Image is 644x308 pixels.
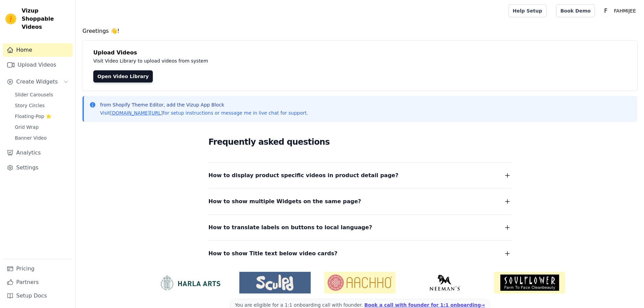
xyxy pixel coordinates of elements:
a: Settings [3,161,73,174]
a: Banner Video [11,133,73,143]
img: HarlaArts [154,275,226,291]
span: Vizup Shoppable Videos [22,7,70,31]
button: F FAHMIJEE [600,5,639,17]
a: Help Setup [508,4,547,17]
a: Open Video Library [93,70,153,82]
a: Slider Carousels [11,90,73,99]
button: How to show Title text below video cards? [209,249,511,258]
a: Book a call with founder for 1:1 onboarding [364,302,485,308]
span: How to show Title text below video cards? [209,249,338,258]
a: Upload Videos [3,58,73,72]
p: from Shopify Theme Editor, add the Vizup App Block [100,101,308,108]
span: Floating-Pop ⭐ [15,113,51,120]
button: How to display product specific videos in product detail page? [209,171,511,180]
a: Floating-Pop ⭐ [11,112,73,121]
a: Story Circles [11,101,73,110]
button: How to show multiple Widgets on the same page? [209,197,511,206]
span: How to show multiple Widgets on the same page? [209,197,361,206]
span: How to display product specific videos in product detail page? [209,171,399,180]
span: Grid Wrap [15,124,39,131]
a: Partners [3,276,73,289]
a: [DOMAIN_NAME][URL] [110,110,163,116]
img: Sculpd US [239,275,311,291]
img: Neeman's [409,275,480,291]
a: Setup Docs [3,289,73,303]
button: Create Widgets [3,75,73,89]
p: Visit for setup instructions or message me in live chat for support. [100,110,308,116]
h2: Frequently asked questions [209,135,511,149]
text: F [604,7,607,14]
h4: Upload Videos [93,49,626,57]
img: Aachho [324,272,396,293]
button: How to translate labels on buttons to local language? [209,223,511,232]
a: Home [3,43,73,57]
a: Pricing [3,262,73,276]
span: Story Circles [15,102,45,109]
p: FAHMIJEE [611,5,639,17]
a: Analytics [3,146,73,160]
h4: Greetings 👋! [82,27,637,35]
span: Slider Carousels [15,91,53,98]
a: Grid Wrap [11,122,73,132]
img: Soulflower [494,272,565,293]
img: Vizup [5,14,16,24]
a: Book Demo [556,4,595,17]
span: Create Widgets [16,78,58,86]
p: Visit Video Library to upload videos from system [93,57,396,65]
span: How to translate labels on buttons to local language? [209,223,372,232]
span: Banner Video [15,135,47,141]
